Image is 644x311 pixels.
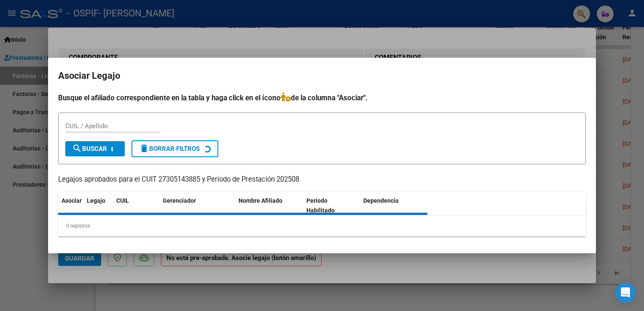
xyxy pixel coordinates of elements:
[58,215,586,236] div: 0 registros
[363,197,399,204] span: Dependencia
[303,192,360,220] datatable-header-cell: Periodo Habilitado
[116,197,129,204] span: CUIL
[58,192,83,220] datatable-header-cell: Asociar
[139,145,200,153] span: Borrar Filtros
[235,192,303,220] datatable-header-cell: Nombre Afiliado
[72,143,82,153] mat-icon: search
[72,145,107,153] span: Buscar
[87,197,105,204] span: Legajo
[159,192,235,220] datatable-header-cell: Gerenciador
[62,197,82,204] span: Asociar
[360,192,428,220] datatable-header-cell: Dependencia
[58,174,586,185] p: Legajos aprobados para el CUIT 27305143885 y Período de Prestación 202508
[239,197,282,204] span: Nombre Afiliado
[163,197,196,204] span: Gerenciador
[131,140,218,157] button: Borrar Filtros
[58,92,586,103] h4: Busque el afiliado correspondiente en la tabla y haga click en el ícono de la columna "Asociar".
[65,141,125,156] button: Buscar
[58,68,586,84] h2: Asociar Legajo
[306,197,335,214] span: Periodo Habilitado
[83,192,113,220] datatable-header-cell: Legajo
[615,282,636,303] div: Open Intercom Messenger
[139,143,149,153] mat-icon: delete
[113,192,159,220] datatable-header-cell: CUIL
